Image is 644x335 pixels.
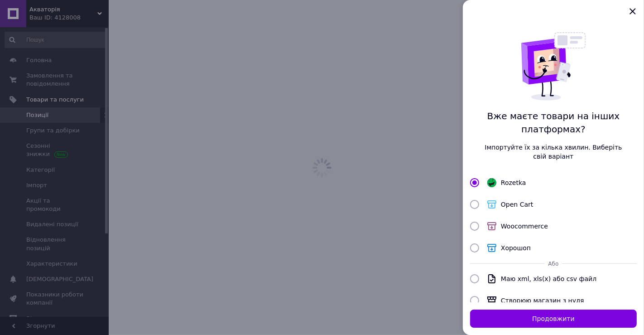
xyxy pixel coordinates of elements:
[485,143,622,161] span: Імпортуйте їх за кілька хвилин. Виберіть свій варіант
[485,110,622,136] span: Вже маєте товари на інших платформах?
[501,297,584,304] span: Створюю магазин з нуля
[501,201,533,208] span: Open Cart
[470,310,637,328] button: Продовжити
[548,261,559,267] span: Або
[625,4,640,19] button: Закрыть
[501,275,596,282] span: Маю xml, xls(x) або csv файл
[501,244,531,252] span: Хорошоп
[501,223,548,230] span: Woocommerce
[501,179,526,186] span: Rozetka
